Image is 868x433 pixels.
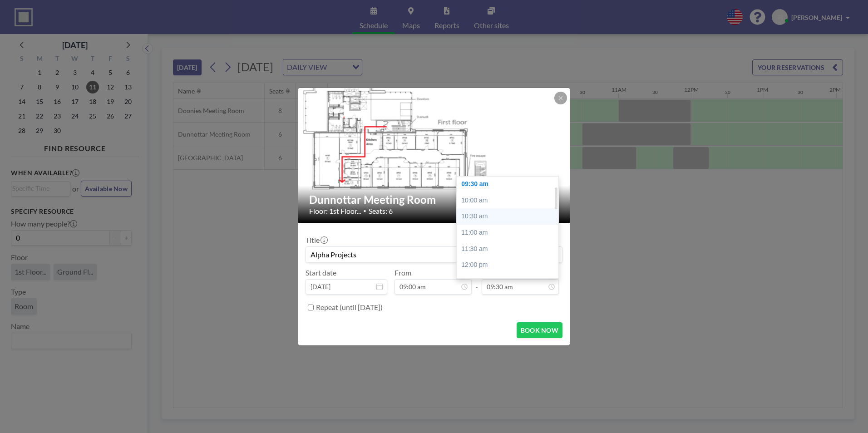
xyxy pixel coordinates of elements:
[457,273,563,290] div: 12:30 pm
[369,207,393,216] span: Seats: 6
[457,208,563,225] div: 10:30 am
[363,207,366,214] span: •
[457,257,563,273] div: 12:00 pm
[457,241,563,257] div: 11:30 am
[316,303,383,312] label: Repeat (until [DATE])
[395,268,411,277] label: From
[517,322,562,338] button: BOOK NOW
[306,268,336,277] label: Start date
[457,176,563,192] div: 09:30 am
[457,192,563,209] div: 10:00 am
[475,271,478,291] span: -
[306,236,327,245] label: Title
[309,207,361,216] span: Floor: 1st Floor...
[457,225,563,241] div: 11:00 am
[306,247,562,262] input: Jordan's reservation
[309,193,560,207] h2: Dunnottar Meeting Room
[298,79,571,231] img: 537.png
